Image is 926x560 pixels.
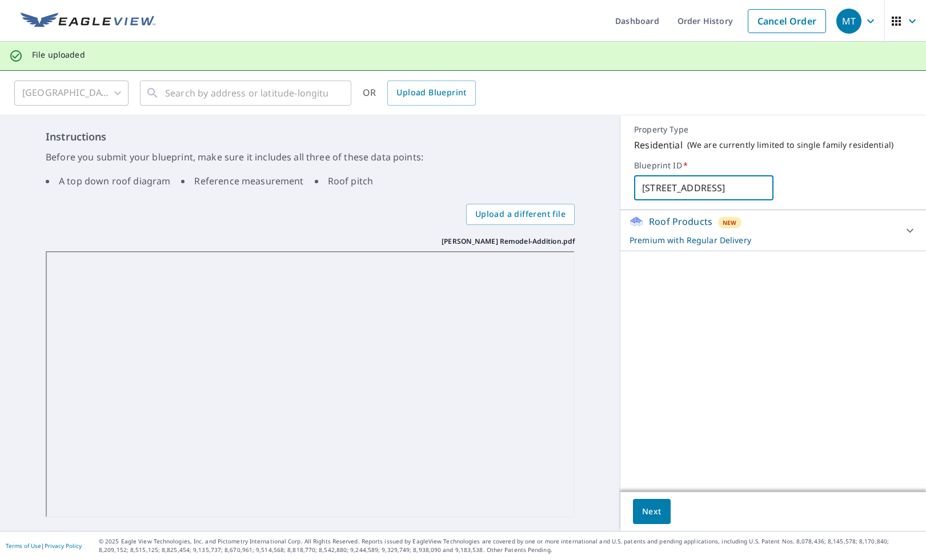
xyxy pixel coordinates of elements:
[315,174,374,188] li: Roof pitch
[442,236,575,247] p: [PERSON_NAME] Remodel-Addition.pdf
[836,9,861,34] div: MT
[45,542,82,550] a: Privacy Policy
[46,150,575,164] p: Before you submit your blueprint, make sure it includes all three of these data points:
[633,499,671,525] button: Next
[46,129,575,144] h6: Instructions
[466,204,575,225] label: Upload a different file
[6,542,41,550] a: Terms of Use
[649,215,712,228] p: Roof Products
[748,9,826,33] a: Cancel Order
[387,80,475,106] a: Upload Blueprint
[642,505,662,519] span: Next
[14,77,129,109] div: [GEOGRAPHIC_DATA]
[363,80,476,106] div: OR
[634,160,912,171] label: Blueprint ID
[99,537,920,554] p: © 2025 Eagle View Technologies, Inc. and Pictometry International Corp. All Rights Reserved. Repo...
[687,140,893,150] p: ( We are currently limited to single family residential )
[634,138,683,152] p: Residential
[165,77,328,109] input: Search by address or latitude-longitude
[723,218,737,227] span: New
[21,13,155,30] img: EV Logo
[634,124,912,135] p: Property Type
[181,174,303,188] li: Reference measurement
[6,542,82,549] p: |
[630,234,896,246] p: Premium with Regular Delivery
[46,251,575,518] iframe: McNeill Remodel-Addition.pdf
[475,207,566,221] span: Upload a different file
[32,50,85,60] p: File uploaded
[396,86,466,100] span: Upload Blueprint
[630,215,917,246] div: Roof ProductsNewPremium with Regular Delivery
[46,174,170,188] li: A top down roof diagram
